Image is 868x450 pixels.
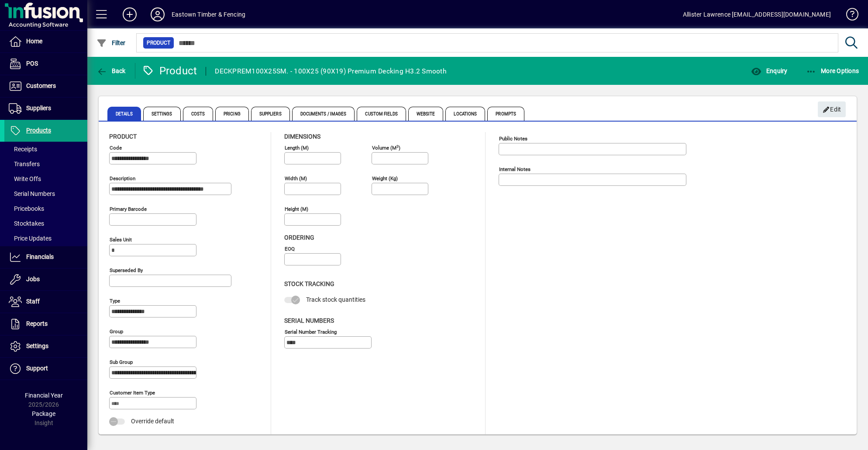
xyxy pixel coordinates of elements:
[172,7,245,21] div: Eastown Timber & Fencing
[9,190,55,197] span: Serial Numbers
[749,63,789,79] button: Enquiry
[110,298,120,304] mat-label: Type
[26,38,42,45] span: Home
[372,175,398,181] mat-label: Weight (Kg)
[372,145,400,151] mat-label: Volume (m )
[285,246,295,252] mat-label: EOQ
[751,67,787,74] span: Enquiry
[4,31,87,52] a: Home
[499,166,530,172] mat-label: Internal Notes
[4,142,87,157] a: Receipts
[445,107,485,121] span: Locations
[26,253,54,260] span: Financials
[4,335,87,357] a: Settings
[4,231,87,246] a: Price Updates
[110,206,147,212] mat-label: Primary barcode
[683,7,831,21] div: Allister Lawrence [EMAIL_ADDRESS][DOMAIN_NAME]
[110,390,155,396] mat-label: Customer Item Type
[110,267,143,273] mat-label: Superseded by
[96,67,126,74] span: Back
[285,206,308,212] mat-label: Height (m)
[806,67,859,74] span: More Options
[487,107,524,121] span: Prompts
[9,235,52,242] span: Price Updates
[284,280,334,287] span: Stock Tracking
[26,60,38,67] span: POS
[4,75,87,97] a: Customers
[4,186,87,201] a: Serial Numbers
[87,63,135,79] app-page-header-button: Back
[32,410,55,417] span: Package
[4,246,87,268] a: Financials
[94,63,128,79] button: Back
[131,418,174,425] span: Override default
[26,342,48,349] span: Settings
[9,160,40,167] span: Transfers
[4,171,87,186] a: Write Offs
[9,205,44,212] span: Pricebooks
[4,53,87,75] a: POS
[408,107,444,121] span: Website
[4,291,87,313] a: Staff
[116,7,144,22] button: Add
[818,101,846,117] button: Edit
[9,146,37,153] span: Receipts
[4,358,87,380] a: Support
[26,276,40,283] span: Jobs
[285,145,309,151] mat-label: Length (m)
[4,157,87,171] a: Transfers
[26,82,56,89] span: Customers
[109,133,137,140] span: Product
[215,64,447,78] div: DECKPREM100X25SM. - 100X25 (90X19) Premium Decking H3.2 Smooth
[147,38,170,47] span: Product
[285,328,337,335] mat-label: Serial Number tracking
[4,269,87,290] a: Jobs
[4,201,87,216] a: Pricebooks
[823,102,841,117] span: Edit
[144,7,172,22] button: Profile
[26,127,51,134] span: Products
[357,107,406,121] span: Custom Fields
[183,107,214,121] span: Costs
[284,234,314,241] span: Ordering
[804,63,861,79] button: More Options
[26,298,40,305] span: Staff
[110,359,133,365] mat-label: Sub group
[9,220,44,227] span: Stocktakes
[306,296,365,303] span: Track stock quantities
[215,107,249,121] span: Pricing
[499,136,527,142] mat-label: Public Notes
[110,175,135,181] mat-label: Description
[284,317,334,324] span: Serial Numbers
[94,35,128,51] button: Filter
[142,64,197,78] div: Product
[396,144,399,148] sup: 3
[840,2,857,30] a: Knowledge Base
[110,328,123,335] mat-label: Group
[285,175,307,181] mat-label: Width (m)
[284,133,320,140] span: Dimensions
[4,98,87,119] a: Suppliers
[110,237,132,243] mat-label: Sales unit
[9,175,41,182] span: Write Offs
[107,107,141,121] span: Details
[26,105,51,112] span: Suppliers
[26,320,48,327] span: Reports
[292,107,355,121] span: Documents / Images
[4,313,87,335] a: Reports
[143,107,181,121] span: Settings
[4,216,87,231] a: Stocktakes
[26,365,48,372] span: Support
[110,145,122,151] mat-label: Code
[251,107,290,121] span: Suppliers
[96,39,126,46] span: Filter
[25,392,63,399] span: Financial Year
